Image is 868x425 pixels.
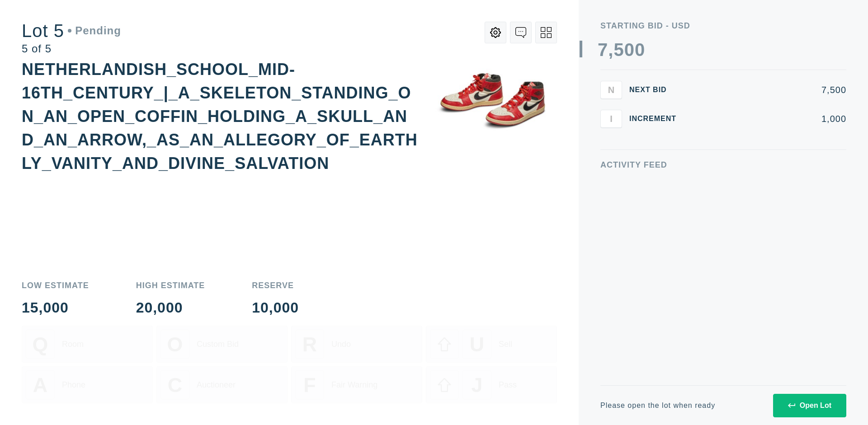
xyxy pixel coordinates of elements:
div: Increment [629,115,684,122]
div: Open Lot [788,402,831,410]
div: Activity Feed [600,161,846,169]
div: Starting Bid - USD [600,22,846,30]
div: Low Estimate [22,281,89,290]
div: 0 [624,41,635,59]
div: 7,500 [691,85,846,94]
span: I [610,113,613,124]
div: Next Bid [629,86,684,93]
div: Lot 5 [22,22,121,40]
span: N [608,84,614,95]
div: High Estimate [136,281,205,290]
div: 10,000 [252,300,299,315]
div: 15,000 [22,300,89,315]
div: Reserve [252,281,299,290]
div: 5 [613,41,624,59]
button: N [600,81,622,99]
div: NETHERLANDISH_SCHOOL_MID-16TH_CENTURY_|_A_SKELETON_STANDING_ON_AN_OPEN_COFFIN_HOLDING_A_SKULL_AND... [22,60,418,173]
div: 5 of 5 [22,43,121,54]
div: , [608,41,613,221]
div: 0 [635,41,645,59]
button: Open Lot [773,394,846,417]
div: 7 [598,41,608,59]
button: I [600,110,622,128]
div: 20,000 [136,300,205,315]
div: 1,000 [691,114,846,123]
div: Please open the lot when ready [600,402,715,409]
div: Pending [68,25,121,36]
